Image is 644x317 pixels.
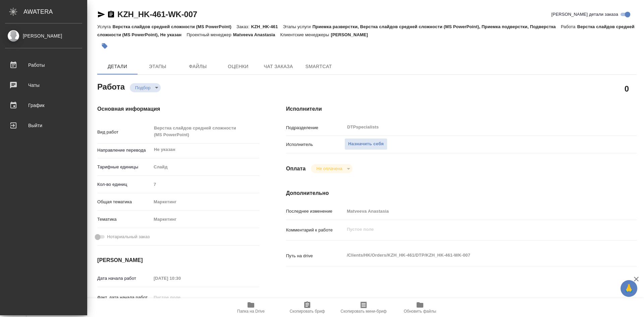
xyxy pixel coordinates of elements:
[2,57,86,73] a: Работы
[97,129,151,136] p: Вид работ
[186,32,233,37] p: Проектный менеджер
[348,140,384,148] span: Назначить себя
[286,165,306,173] h4: Оплата
[151,161,259,173] div: Слайд
[392,298,448,317] button: Обновить файлы
[97,199,151,205] p: Общая тематика
[311,164,352,173] div: Подбор
[223,298,279,317] button: Папка на Drive
[286,124,344,131] p: Подразделение
[151,179,259,189] input: Пустое поле
[303,62,335,71] span: SmartCat
[286,208,344,215] p: Последнее изменение
[561,24,577,29] p: Работа
[236,24,251,29] p: Заказ:
[23,5,87,18] div: AWATERA
[151,273,210,283] input: Пустое поле
[283,24,313,29] p: Этапы услуги
[97,10,105,18] button: Скопировать ссылку для ЯМессенджера
[344,138,387,150] button: Назначить себя
[2,97,86,114] a: График
[130,83,161,92] div: Подбор
[335,298,392,317] button: Скопировать мини-бриф
[5,32,82,40] div: [PERSON_NAME]
[97,181,151,188] p: Кол-во единиц
[2,77,86,94] a: Чаты
[112,24,236,29] p: Верстка слайдов средней сложности (MS PowerPoint)
[5,100,82,110] div: График
[340,309,386,314] span: Скопировать мини-бриф
[5,80,82,90] div: Чаты
[233,32,280,37] p: Matveeva Anastasia
[280,32,331,37] p: Клиентские менеджеры
[97,105,259,113] h4: Основная информация
[344,206,607,216] input: Пустое поле
[151,214,259,225] div: Маркетинг
[2,117,86,134] a: Выйти
[286,227,344,233] p: Комментарий к работе
[97,275,151,282] p: Дата начала работ
[312,24,561,29] p: Приемка разверстки, Верстка слайдов средней сложности (MS PowerPoint), Приемка подверстки, Подвер...
[551,11,618,18] span: [PERSON_NAME] детали заказа
[286,253,344,259] p: Путь на drive
[97,294,151,301] p: Факт. дата начала работ
[237,309,265,314] span: Папка на Drive
[133,85,153,91] button: Подбор
[331,32,373,37] p: [PERSON_NAME]
[97,256,259,264] h4: [PERSON_NAME]
[344,250,607,261] textarea: /Clients/HK/Orders/KZH_HK-461/DTP/KZH_HK-461-WK-007
[97,164,151,170] p: Тарифные единицы
[97,147,151,154] p: Направление перевода
[625,83,629,94] h2: 0
[151,196,259,208] div: Маркетинг
[621,280,637,297] button: 🙏
[623,281,635,296] span: 🙏
[286,141,344,148] p: Исполнитель
[222,62,254,71] span: Оценки
[286,189,637,197] h4: Дополнительно
[142,62,174,71] span: Этапы
[97,39,112,53] button: Добавить тэг
[262,62,294,71] span: Чат заказа
[279,298,335,317] button: Скопировать бриф
[251,24,283,29] p: KZH_HK-461
[404,309,436,314] span: Обновить файлы
[5,60,82,70] div: Работы
[151,293,210,302] input: Пустое поле
[182,62,214,71] span: Файлы
[101,62,133,71] span: Детали
[97,80,125,92] h2: Работа
[286,105,637,113] h4: Исполнители
[314,166,344,171] button: Не оплачена
[107,233,150,240] span: Нотариальный заказ
[97,24,112,29] p: Услуга
[117,10,197,19] a: KZH_HK-461-WK-007
[97,216,151,223] p: Тематика
[107,10,115,18] button: Скопировать ссылку
[5,120,82,130] div: Выйти
[289,309,325,314] span: Скопировать бриф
